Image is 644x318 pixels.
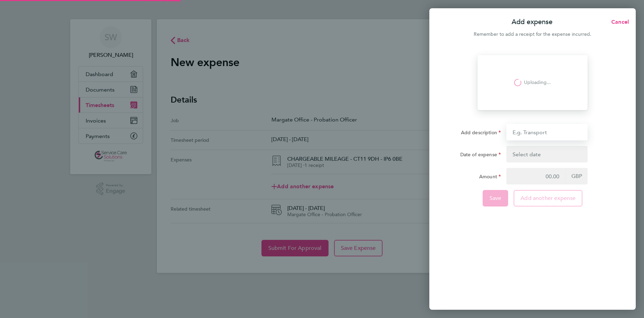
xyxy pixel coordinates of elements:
[521,79,551,86] p: Uploading...
[461,129,501,138] label: Add description
[506,168,566,184] input: 00.00
[506,124,588,140] input: E.g. Transport
[479,173,501,182] label: Amount
[512,17,552,27] p: Add expense
[566,168,588,184] span: GBP
[460,151,501,160] label: Date of expense
[609,19,629,25] span: Cancel
[600,15,636,29] button: Cancel
[429,30,636,39] div: Remember to add a receipt for the expense incurred.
